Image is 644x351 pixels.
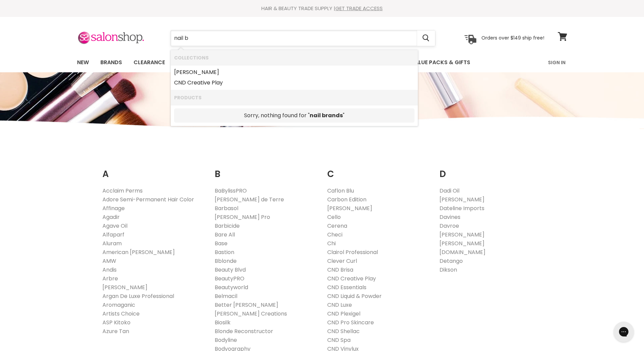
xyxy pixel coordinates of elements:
h2: D [439,158,542,181]
a: [PERSON_NAME] Pro [215,213,270,221]
li: Collections [171,50,418,65]
a: [PERSON_NAME] [102,283,147,291]
a: Cerena [327,222,347,230]
a: CND Essentials [327,283,366,291]
a: Cello [327,213,341,221]
a: New [72,55,94,70]
a: Bblonde [215,257,237,265]
a: Azure Tan [102,327,129,335]
a: Agadir [102,213,120,221]
button: Search [417,30,435,46]
a: American [PERSON_NAME] [102,248,175,256]
a: [PERSON_NAME] [174,67,414,78]
a: Chi [327,240,336,247]
a: BeautyPRO [215,275,244,282]
a: Brands [95,55,127,70]
a: Clearance [128,55,170,70]
nav: Main [69,53,576,72]
a: AMW [102,257,116,265]
a: Detango [439,257,463,265]
a: Affinage [102,204,125,212]
a: CND Brisa [327,266,353,274]
a: CND Pro Skincare [327,319,374,326]
a: [PERSON_NAME] de Terre [215,196,284,203]
a: Barbasol [215,204,238,212]
li: Did you mean [171,105,418,126]
a: Base [215,240,228,247]
a: Bare All [215,231,235,239]
a: GET TRADE ACCESS [335,5,383,12]
a: Carbon Edition [327,196,366,203]
a: BaBylissPRO [215,187,247,195]
a: Aromaganic [102,301,135,309]
a: Davroe [439,222,459,230]
ul: Main menu [72,53,510,72]
a: Bastion [215,248,234,256]
a: [DOMAIN_NAME] [439,248,485,256]
h2: A [102,158,205,181]
a: Sign In [544,55,570,70]
a: Blonde Reconstructor [215,327,273,335]
a: CND Liquid & Powder [327,292,382,300]
a: Barbicide [215,222,240,230]
a: [PERSON_NAME] [439,240,484,247]
a: Dikson [439,266,457,274]
a: [PERSON_NAME] [439,196,484,203]
a: Belmacil [215,292,237,300]
a: Clever Curl [327,257,357,265]
a: Value Packs & Gifts [406,55,475,70]
a: Acclaim Perms [102,187,143,195]
li: Collections: CND Creative Play [171,77,418,90]
form: Product [170,30,435,46]
input: Search [171,30,417,46]
a: CND Plexigel [327,310,360,318]
a: Caflon Blu [327,187,354,195]
a: Alfaparf [102,231,124,239]
a: Clairol Professional [327,248,378,256]
a: Arbre [102,275,118,282]
a: Aluram [102,240,122,247]
a: Artists Choice [102,310,140,318]
a: [PERSON_NAME] [327,204,372,212]
h2: B [215,158,317,181]
a: Biosilk [215,319,231,326]
a: Better [PERSON_NAME] [215,301,278,309]
h2: C [327,158,430,181]
a: Argan De Luxe Professional [102,292,174,300]
a: CND Spa [327,336,351,344]
a: CND Shellac [327,327,360,335]
a: Bodyline [215,336,237,344]
a: ASP Kitoko [102,319,130,326]
a: CND Creative Play [327,275,376,282]
iframe: Gorgias live chat messenger [610,319,637,344]
div: HAIR & BEAUTY TRADE SUPPLY | [69,5,576,12]
a: Dateline Imports [439,204,484,212]
li: Products [171,90,418,105]
a: [PERSON_NAME] [439,231,484,239]
p: Orders over $149 ship free! [481,35,544,41]
strong: nail brands [310,111,343,119]
a: CND Luxe [327,301,352,309]
a: Davines [439,213,460,221]
p: Sorry, nothing found for " " [177,112,411,119]
a: Dadi Oil [439,187,459,195]
li: Collections: Gena [171,65,418,78]
a: CND Creative Play [174,77,414,88]
a: Andis [102,266,117,274]
a: Beautyworld [215,283,248,291]
a: Adore Semi-Permanent Hair Color [102,196,194,203]
a: Checi [327,231,342,239]
a: Beauty Blvd [215,266,246,274]
a: Agave Oil [102,222,127,230]
a: [PERSON_NAME] Creations [215,310,287,318]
